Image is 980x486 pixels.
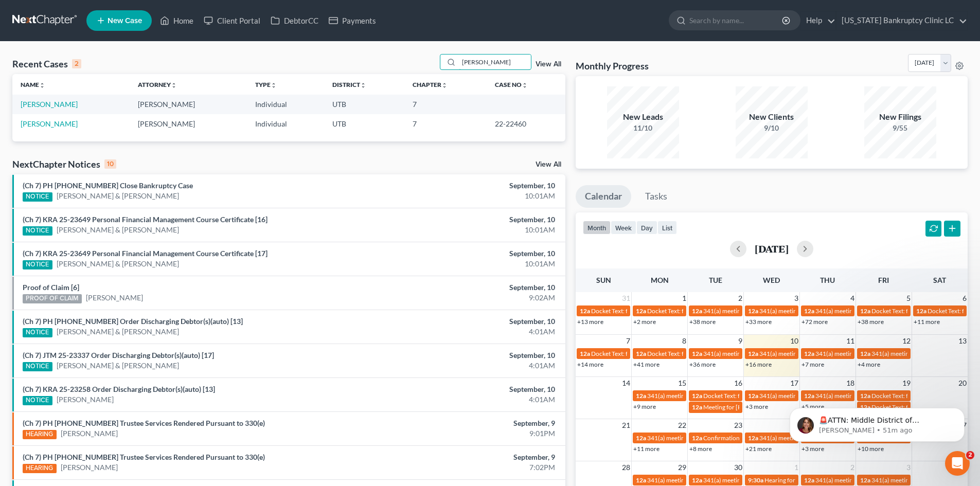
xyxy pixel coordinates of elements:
td: Individual [247,114,324,133]
span: 12a [748,350,758,357]
span: 10 [789,335,799,347]
span: 12a [804,476,814,484]
div: 10 [104,159,116,169]
iframe: Intercom live chat [945,451,970,476]
span: 1 [793,461,799,474]
div: New Leads [607,111,679,123]
div: New Filings [864,111,936,123]
span: 21 [621,419,631,431]
span: 28 [621,461,631,474]
span: 12 [901,335,912,347]
a: [PERSON_NAME] & [PERSON_NAME] [57,361,179,371]
span: 12a [692,403,702,411]
span: 23 [733,419,743,431]
i: unfold_more [171,82,177,88]
i: unfold_more [39,82,45,88]
span: 8 [681,335,687,347]
a: [US_STATE] Bankruptcy Clinic LC [836,11,967,30]
span: 12a [916,307,926,315]
a: +8 more [689,445,712,453]
a: [PERSON_NAME] [86,293,143,303]
span: 9 [737,335,743,347]
div: September, 10 [384,384,555,394]
div: September, 9 [384,418,555,428]
a: [PERSON_NAME] [21,119,78,128]
a: View All [536,61,561,68]
a: Calendar [576,185,631,208]
span: 12a [636,392,646,400]
a: [PERSON_NAME] [61,462,118,473]
div: HEARING [23,430,57,439]
a: +38 more [689,318,716,326]
a: +9 more [633,403,656,410]
span: 1 [681,292,687,304]
input: Search by name... [689,11,783,30]
span: 16 [733,377,743,389]
td: 7 [404,114,486,133]
span: 22 [677,419,687,431]
div: 7:02PM [384,462,555,473]
i: unfold_more [441,82,448,88]
div: September, 9 [384,452,555,462]
span: Sat [933,276,946,284]
h2: [DATE] [755,243,789,254]
span: 12a [748,307,758,315]
a: +4 more [858,361,880,368]
span: 14 [621,377,631,389]
span: 31 [621,292,631,304]
span: 341(a) meeting for [PERSON_NAME] [759,392,859,400]
span: 341(a) meeting for [PERSON_NAME] [703,307,803,315]
div: NOTICE [23,226,52,236]
div: September, 10 [384,248,555,259]
span: 7 [625,335,631,347]
span: Docket Text: for [PERSON_NAME] & [PERSON_NAME] [647,350,794,357]
span: Docket Text: for [PERSON_NAME] [591,350,683,357]
span: 12a [860,476,870,484]
span: 18 [845,377,856,389]
a: Proof of Claim [6] [23,283,79,292]
span: 13 [957,335,968,347]
button: day [636,221,657,235]
a: DebtorCC [265,11,324,30]
iframe: Intercom notifications message [774,386,980,458]
a: +7 more [801,361,824,368]
a: +38 more [858,318,884,326]
td: UTB [324,95,404,114]
input: Search by name... [459,55,531,69]
span: 12a [748,434,758,442]
a: Help [801,11,835,30]
span: Docket Text: for [PERSON_NAME] [703,392,795,400]
div: 9/10 [736,123,808,133]
div: 10:01AM [384,259,555,269]
div: 4:01AM [384,361,555,371]
a: +21 more [745,445,772,453]
span: 12a [692,350,702,357]
span: 19 [901,377,912,389]
a: Districtunfold_more [332,81,366,88]
a: Home [155,11,199,30]
span: 12a [804,307,814,315]
span: Sun [596,276,611,284]
td: Individual [247,95,324,114]
div: September, 10 [384,181,555,191]
button: list [657,221,677,235]
a: +16 more [745,361,772,368]
a: Chapterunfold_more [413,81,448,88]
a: View All [536,161,561,168]
span: Confirmation hearing for [PERSON_NAME] [703,434,820,442]
div: 9:01PM [384,428,555,439]
a: Typeunfold_more [255,81,277,88]
div: 10:01AM [384,225,555,235]
div: New Clients [736,111,808,123]
a: (Ch 7) PH [PHONE_NUMBER] Close Bankruptcy Case [23,181,193,190]
div: NOTICE [23,192,52,202]
a: (Ch 7) PH [PHONE_NUMBER] Order Discharging Debtor(s)(auto) [13] [23,317,243,326]
a: Case Nounfold_more [495,81,528,88]
div: NOTICE [23,260,52,269]
td: 7 [404,95,486,114]
span: 12a [748,392,758,400]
